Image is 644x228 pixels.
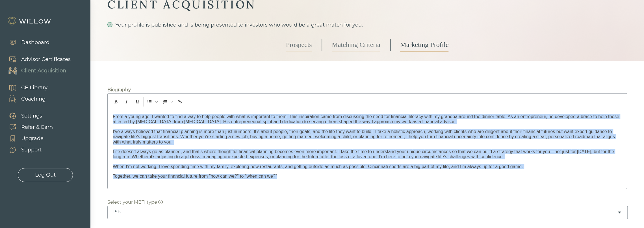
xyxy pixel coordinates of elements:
[122,97,132,107] span: Italic
[111,97,121,107] span: Bold
[21,123,53,131] div: Refer & Earn
[35,171,56,179] div: Log Out
[21,84,47,92] div: CE Library
[3,133,53,144] a: Upgrade
[21,135,44,142] div: Upgrade
[175,97,185,107] span: Insert link
[332,38,380,52] a: Matching Criteria
[3,93,47,105] a: Coaching
[21,39,49,46] div: Dashboard
[3,82,47,93] a: CE Library
[132,97,142,107] span: Underline
[3,110,53,121] a: Settings
[113,114,619,124] span: From a young age, I wanted to find a way to help people with what is important to them. This insp...
[158,200,163,204] span: info-circle
[3,65,71,76] a: Client Acquisition
[400,38,448,52] a: Marketing Profile
[107,86,131,93] div: Biography
[113,209,617,215] div: ISFJ
[3,54,71,65] a: Advisor Certificates
[107,22,112,27] span: check-circle
[113,129,615,144] span: I’ve always believed that financial planning is more than just numbers. It’s about people, their ...
[113,149,614,159] span: Life doesn’t always go as planned, and that’s where thoughtful financial planning becomes even mo...
[7,17,52,26] img: Willow
[113,174,277,179] span: Together, we can take your financial future from "how can we?" to "when can we?"
[286,38,312,52] a: Prospects
[107,21,627,29] div: Your profile is published and is being presented to investors who would be a great match for you.
[21,95,45,103] div: Coaching
[21,67,66,75] div: Client Acquisition
[160,97,174,107] span: Insert Ordered List
[144,97,159,107] span: Insert Unordered List
[21,56,71,63] div: Advisor Certificates
[21,146,42,154] div: Support
[617,210,622,215] span: caret-down
[21,112,42,120] div: Settings
[3,37,49,48] a: Dashboard
[3,121,53,133] a: Refer & Earn
[113,164,523,169] span: When I’m not working, I love spending time with my family, exploring new restaurants, and getting...
[107,199,163,205] span: Select your MBTI type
